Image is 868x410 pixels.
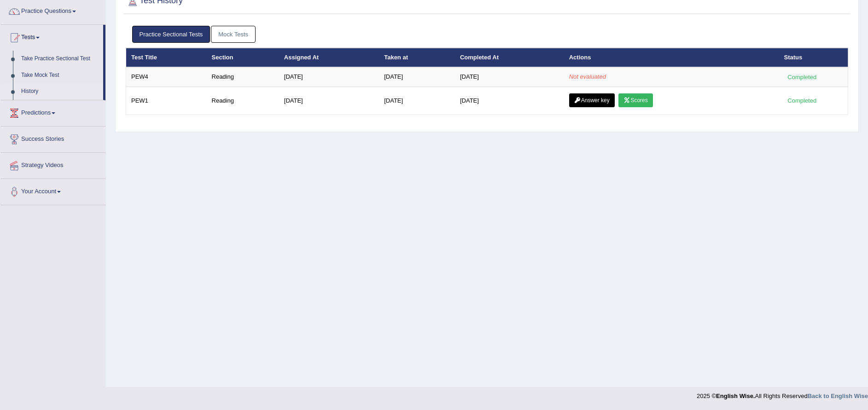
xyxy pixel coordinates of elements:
td: [DATE] [379,67,455,87]
th: Assigned At [279,48,379,67]
td: [DATE] [455,67,564,87]
td: PEW1 [126,87,207,115]
strong: English Wise. [716,393,755,399]
a: Practice Sectional Tests [132,26,210,43]
a: Take Mock Test [17,67,103,84]
a: Your Account [0,179,105,202]
td: [DATE] [455,87,564,115]
th: Section [207,48,279,67]
a: Back to English Wise [808,393,868,399]
div: 2025 © All Rights Reserved [697,387,868,400]
th: Test Title [126,48,207,67]
td: [DATE] [279,67,379,87]
a: Tests [0,25,103,48]
a: Strategy Videos [0,153,105,176]
td: Reading [207,87,279,115]
div: Completed [784,72,820,82]
em: Not evaluated [569,73,606,80]
th: Status [779,48,848,67]
td: [DATE] [279,87,379,115]
a: History [17,83,103,100]
th: Actions [564,48,779,67]
th: Taken at [379,48,455,67]
a: Success Stories [0,127,105,150]
a: Mock Tests [211,26,256,43]
a: Predictions [0,100,105,123]
a: Answer key [569,93,615,107]
div: Completed [784,96,820,105]
a: Scores [618,93,652,107]
a: Take Practice Sectional Test [17,51,103,67]
th: Completed At [455,48,564,67]
td: Reading [207,67,279,87]
td: PEW4 [126,67,207,87]
td: [DATE] [379,87,455,115]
